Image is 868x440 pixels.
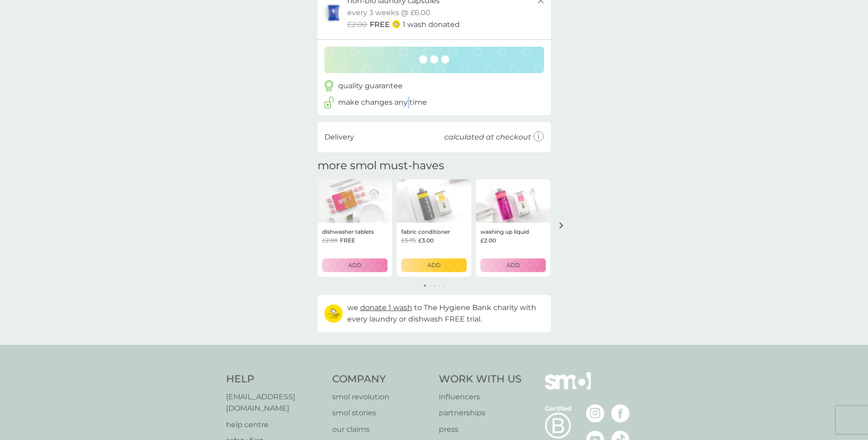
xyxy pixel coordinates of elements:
button: ADD [480,258,546,272]
button: ADD [322,258,388,272]
p: every 3 weeks @ £6.00 [347,7,431,19]
p: ADD [507,261,520,269]
p: fabric conditioner [401,227,450,236]
p: calculated at checkout [444,131,531,143]
span: £2.00 [480,236,496,245]
h2: more smol must-haves [318,159,444,172]
p: 1 wash donated [403,19,460,31]
p: make changes any time [338,97,427,108]
a: partnerships [439,407,522,419]
span: £2.00 [347,19,367,31]
button: ADD [401,258,467,272]
span: £2.00 [322,236,338,245]
p: ADD [427,261,441,269]
a: smol revolution [332,391,430,403]
a: influencers [439,391,522,403]
img: visit the smol Facebook page [611,404,630,423]
a: press [439,424,522,435]
a: our claims [332,424,430,435]
a: smol stories [332,407,430,419]
img: smol [545,372,591,403]
h4: Work With Us [439,372,522,386]
p: we to The Hygiene Bank charity with every laundry or dishwash FREE trial. [347,302,544,325]
span: FREE [370,19,390,31]
h4: Help [226,372,323,386]
a: help centre [226,419,323,431]
p: Delivery [324,131,354,143]
a: [EMAIL_ADDRESS][DOMAIN_NAME] [226,391,323,414]
img: visit the smol Instagram page [586,404,604,423]
span: donate 1 wash [360,303,412,312]
span: FREE [340,236,355,245]
p: dishwasher tablets [322,227,374,236]
span: £5.75 [401,236,416,245]
p: quality guarantee [338,80,403,92]
span: £3.00 [418,236,434,245]
p: ADD [348,261,361,269]
p: washing up liquid [480,227,529,236]
h4: Company [332,372,430,386]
